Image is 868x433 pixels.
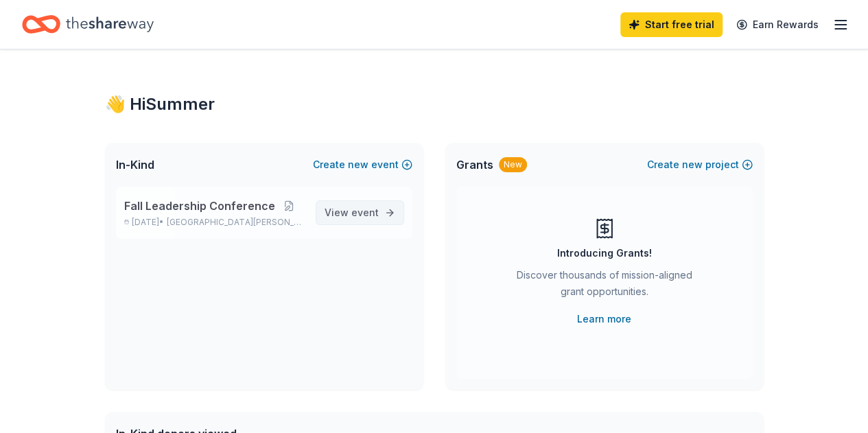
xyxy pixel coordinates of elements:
[105,93,764,115] div: 👋 Hi Summer
[116,156,154,173] span: In-Kind
[456,156,493,173] span: Grants
[22,8,154,40] a: Home
[325,204,379,221] span: View
[316,200,404,225] a: View event
[348,156,368,173] span: new
[313,156,412,173] button: Createnewevent
[577,311,631,327] a: Learn more
[511,267,698,305] div: Discover thousands of mission-aligned grant opportunities.
[647,156,753,173] button: Createnewproject
[124,217,305,228] p: [DATE] •
[124,198,275,214] span: Fall Leadership Conference
[557,245,652,261] div: Introducing Grants!
[499,157,527,172] div: New
[728,12,827,37] a: Earn Rewards
[351,207,379,218] span: event
[620,12,723,37] a: Start free trial
[167,217,304,228] span: [GEOGRAPHIC_DATA][PERSON_NAME], [GEOGRAPHIC_DATA]
[682,156,703,173] span: new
